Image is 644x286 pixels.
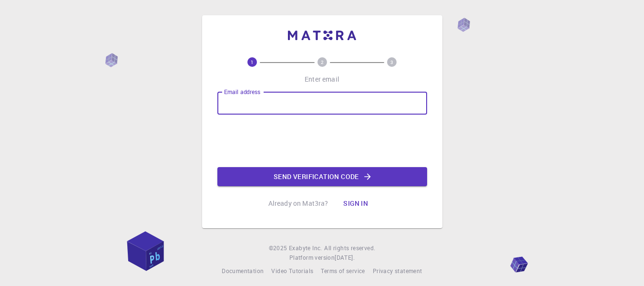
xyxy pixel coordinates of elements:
[335,253,355,263] a: [DATE].
[324,244,375,253] span: All rights reserved.
[251,59,254,65] text: 1
[222,266,264,276] a: Documentation
[269,244,289,253] span: © 2025
[373,266,422,276] a: Privacy statement
[289,244,322,252] span: Exabyte Inc.
[268,199,328,208] p: Already on Mat3ra?
[222,267,264,275] span: Documentation
[373,267,422,275] span: Privacy statement
[250,122,395,159] iframe: reCAPTCHA
[321,267,365,275] span: Terms of service
[336,194,376,213] button: Sign in
[390,59,393,65] text: 3
[335,254,355,261] span: [DATE] .
[321,59,324,65] text: 2
[321,266,365,276] a: Terms of service
[289,244,322,253] a: Exabyte Inc.
[224,88,260,96] label: Email address
[271,266,313,276] a: Video Tutorials
[305,74,339,84] p: Enter email
[217,167,427,186] button: Send verification code
[271,267,313,275] span: Video Tutorials
[289,253,335,263] span: Platform version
